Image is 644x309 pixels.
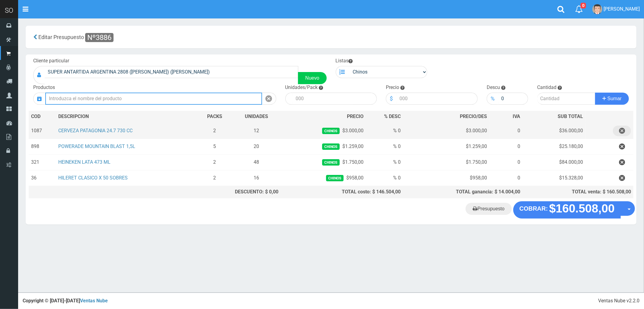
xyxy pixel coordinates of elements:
[58,175,128,181] a: HILERET CLASICO X 50 SOBRES
[347,113,364,120] span: PRECIO
[200,189,279,196] div: DESCUENTO: $ 0,00
[232,154,281,170] td: 48
[56,111,197,123] th: DES
[283,189,401,196] div: TOTAL costo: $ 146.504,00
[29,154,56,170] td: 321
[366,123,403,139] td: % 0
[45,93,262,105] input: Introduzca el nombre del producto
[595,93,629,105] button: Sumar
[366,154,403,170] td: % 0
[232,170,281,186] td: 16
[23,298,108,304] strong: Copyright © [DATE]-[DATE]
[58,159,111,165] a: HEINEKEN LATA 473 ML
[281,154,366,170] td: $1.750,00
[607,96,622,101] span: Sumar
[322,128,339,134] span: Chinos
[489,123,523,139] td: 0
[403,154,489,170] td: $1.750,00
[384,113,401,119] span: % DESC
[598,297,639,304] div: Ventas Nube v2.2.0
[232,111,281,123] th: UNIDADES
[523,139,585,154] td: $25.180,00
[285,84,318,91] label: Unidades/Pack
[366,170,403,186] td: % 0
[281,139,366,154] td: $1.259,00
[293,93,377,105] input: 000
[197,111,232,123] th: PACKS
[523,170,585,186] td: $15.328,00
[322,159,339,166] span: Chinos
[232,139,281,154] td: 20
[322,143,339,150] span: Chinos
[29,123,56,139] td: 1087
[29,139,56,154] td: 898
[197,154,232,170] td: 2
[489,170,523,186] td: 0
[281,170,366,186] td: $958,00
[366,139,403,154] td: % 0
[386,93,396,105] div: $
[45,66,298,78] input: Consumidor Final
[523,123,585,139] td: $36.000,00
[489,154,523,170] td: 0
[326,175,343,181] span: Chinos
[581,3,586,8] span: 0
[80,298,108,304] a: Ventas Nube
[58,143,135,149] a: POWERADE MOUNTAIN BLAST 1,5L
[281,123,366,139] td: $3.000,00
[403,123,489,139] td: $3.000,00
[604,6,640,12] span: [PERSON_NAME]
[537,84,556,91] label: Cantidad
[403,170,489,186] td: $958,00
[487,93,498,105] div: %
[489,139,523,154] td: 0
[537,93,595,105] input: Cantidad
[523,154,585,170] td: $84.000,00
[29,170,56,186] td: 36
[33,58,69,64] label: Cliente particular
[405,189,520,196] div: TOTAL ganancia: $ 14.004,00
[513,113,520,119] span: IVA
[487,84,500,91] label: Descu
[67,113,89,119] span: CRIPCION
[197,139,232,154] td: 5
[58,128,133,133] a: CERVEZA PATAGONIA 24.7 730 CC
[460,113,487,119] span: PRECIO/DES
[466,203,512,215] a: Presupuesto
[38,34,84,40] span: Editar Presupuesto
[232,123,281,139] td: 12
[558,113,583,120] span: SUB TOTAL
[519,205,548,212] strong: COBRAR:
[336,58,353,64] label: Listas
[396,93,478,105] input: 000
[513,201,621,218] button: COBRAR: $160.508,00
[298,72,326,84] a: Nuevo
[498,93,528,105] input: 000
[85,33,114,42] span: Nº3886
[549,202,615,215] strong: $160.508,00
[197,170,232,186] td: 2
[403,139,489,154] td: $1.259,00
[592,4,602,14] img: User Image
[197,123,232,139] td: 2
[386,84,399,91] label: Precio
[29,111,56,123] th: COD
[525,189,631,196] div: TOTAL venta: $ 160.508,00
[33,84,55,91] label: Productos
